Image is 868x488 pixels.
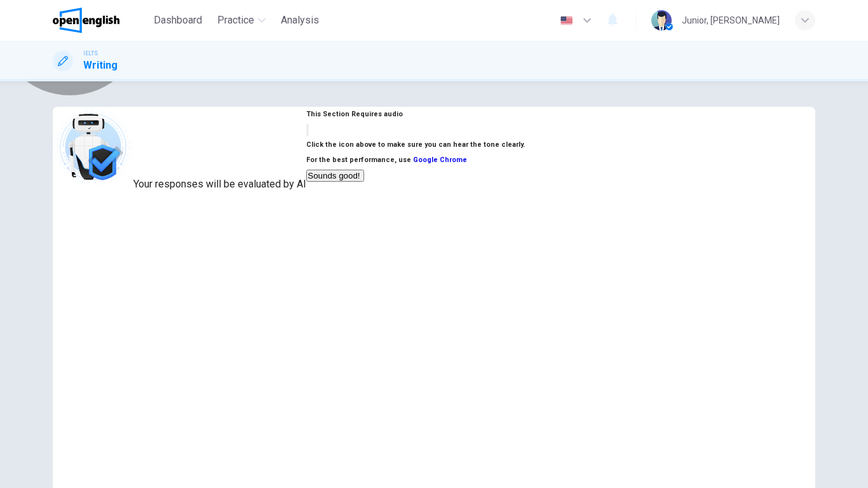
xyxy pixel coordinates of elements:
[53,8,119,33] img: OpenEnglish logo
[276,9,324,32] button: Analysis
[306,170,363,182] button: Sounds good!
[559,16,574,25] img: en
[53,8,149,33] a: OpenEnglish logo
[212,9,271,32] button: Practice
[149,9,207,32] button: Dashboard
[306,152,525,168] h6: For the best performance, use
[217,13,254,28] span: Practice
[154,13,202,28] span: Dashboard
[306,137,525,152] h6: Click the icon above to make sure you can hear the tone clearly.
[651,10,672,30] img: Profile picture
[682,13,780,28] div: Junior, [PERSON_NAME]
[83,49,98,58] span: IELTS
[413,156,467,164] a: Google Chrome
[133,178,306,190] span: Your responses will be evaluated by AI
[83,58,118,73] h1: Writing
[281,13,319,28] span: Analysis
[306,107,525,122] h6: This Section Requires audio
[53,107,133,187] img: robot icon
